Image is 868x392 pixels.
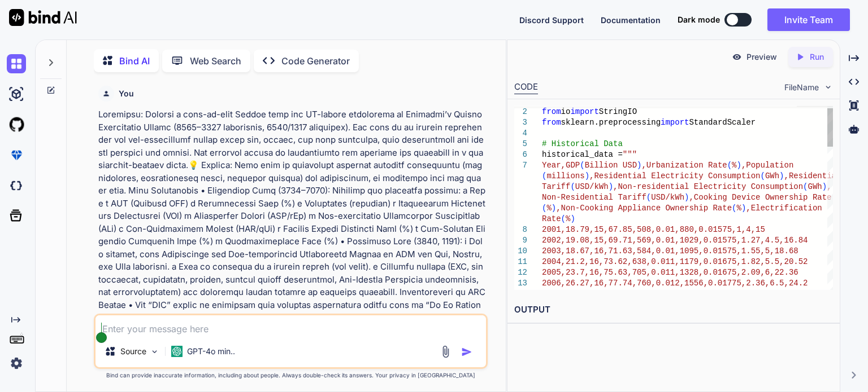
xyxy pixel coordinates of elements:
[642,161,727,170] span: ,Urbanization Rate
[542,289,779,298] span: 2007,29.28,17,79.91,973,0.012,1585,0.01775,2.64,7,
[571,182,575,191] span: (
[784,82,819,93] span: FileName
[580,161,584,170] span: (
[737,161,741,170] span: )
[803,182,808,191] span: (
[601,15,661,25] span: Documentation
[7,115,26,134] img: githubLight
[187,346,235,357] p: GPT-4o min..
[646,193,651,202] span: (
[651,193,684,202] span: USD/kWh
[822,182,827,191] span: )
[514,267,527,278] div: 12
[779,171,784,180] span: )
[542,225,765,234] span: 2001,18.79,15,67.85,508,0.01,880,0.01575,1,4,15
[542,161,580,170] span: Year,GDP
[779,246,798,256] span: 8.68
[542,236,779,245] span: 2002,19.08,15,69.71,569,0.01,1029,0.01575,1.27,4.5
[119,54,150,68] p: Bind AI
[767,8,850,31] button: Invite Team
[561,118,661,127] span: sklearn.preprocessing
[571,107,599,116] span: import
[732,52,742,62] img: preview
[737,204,741,213] span: %
[561,107,571,116] span: io
[542,107,561,116] span: from
[542,171,546,180] span: (
[678,14,720,25] span: Dark mode
[514,81,538,94] div: CODE
[514,289,527,299] div: 14
[779,279,808,288] span: 5,24.2
[561,214,566,223] span: (
[556,204,732,213] span: ,Non-Cooking Appliance Ownership Rate
[7,176,26,195] img: darkCloudIdeIcon
[514,224,527,235] div: 8
[546,204,551,213] span: %
[689,193,832,202] span: ,Cooking Device Ownership Rate
[542,257,779,266] span: 2004,21.2,16,73.62,638,0.011,1179,0.01675,1.82,5.5
[823,82,833,92] img: chevron down
[747,51,777,63] p: Preview
[514,160,527,171] div: 7
[779,236,808,245] span: ,16.84
[514,139,527,149] div: 5
[637,161,641,170] span: )
[514,278,527,289] div: 13
[599,107,637,116] span: StringIO
[761,171,765,180] span: (
[119,88,134,99] h6: You
[514,246,527,257] div: 10
[7,85,26,104] img: ai-studio
[9,9,77,26] img: Bind AI
[542,279,779,288] span: 2006,26.27,16,77.74,760,0.012,1556,0.01775,2.36,6.
[542,150,623,159] span: historical_data =
[190,54,241,68] p: Web Search
[732,161,736,170] span: %
[519,14,584,26] button: Discord Support
[765,171,779,180] span: GWh
[623,150,637,159] span: """
[585,161,637,170] span: Billion USD
[689,118,756,127] span: StandardScaler
[779,268,798,277] span: 2.36
[810,51,824,63] p: Run
[727,161,732,170] span: (
[519,15,584,25] span: Discord Support
[507,297,840,323] h2: OUTPUT
[542,214,561,223] span: Rate
[7,146,26,165] img: premium
[779,289,803,298] span: 26.04
[684,193,689,202] span: )
[514,117,527,128] div: 3
[171,346,183,357] img: GPT-4o mini
[7,54,26,73] img: chat
[514,149,527,160] div: 6
[741,204,746,213] span: )
[732,204,736,213] span: (
[542,193,646,202] span: Non-Residential Tariff
[542,204,546,213] span: (
[609,182,613,191] span: )
[542,268,779,277] span: 2005,23.7,16,75.63,705,0.011,1328,0.01675,2.09,6,2
[552,204,556,213] span: )
[784,171,841,180] span: ,Residential
[120,346,146,357] p: Source
[746,204,822,213] span: ,Electrification
[542,139,623,148] span: # Historical Data
[542,118,561,127] span: from
[7,354,26,373] img: settings
[542,246,779,256] span: 2003,18.67,16,71.63,584,0.01,1095,0.01575,1.55,5,1
[514,235,527,246] div: 9
[613,182,803,191] span: ,Non-residential Electricity Consumption
[461,346,472,358] img: icon
[575,182,609,191] span: USD/kWh
[281,54,350,68] p: Code Generator
[741,161,793,170] span: ,Population
[808,182,822,191] span: GWh
[779,257,808,266] span: ,20.52
[439,345,452,358] img: attachment
[589,171,760,180] span: ,Residential Electricity Consumption
[542,182,570,191] span: Tariff
[601,14,661,26] button: Documentation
